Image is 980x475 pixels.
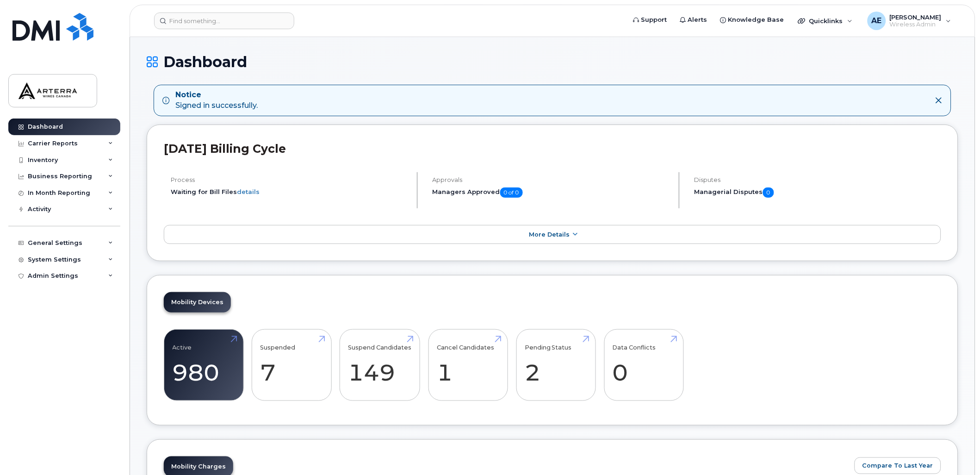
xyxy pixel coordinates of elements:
button: Compare To Last Year [855,457,941,474]
span: 0 of 0 [500,187,523,198]
a: Suspend Candidates 149 [348,335,412,396]
li: Waiting for Bill Files [171,187,409,196]
h2: [DATE] Billing Cycle [164,142,941,156]
a: Pending Status 2 [525,335,587,396]
h1: Dashboard [147,54,958,70]
span: More Details [529,231,570,238]
span: 0 [763,187,774,198]
div: Signed in successfully. [175,90,258,111]
h5: Managers Approved [433,187,671,198]
span: Compare To Last Year [862,461,933,470]
a: details [237,188,260,195]
strong: Notice [175,90,258,100]
a: Data Conflicts 0 [613,335,675,396]
h5: Managerial Disputes [695,187,941,198]
h4: Disputes [695,176,941,183]
h4: Process [171,176,409,183]
a: Active 980 [173,335,235,396]
h4: Approvals [433,176,671,183]
a: Cancel Candidates 1 [437,335,499,396]
a: Suspended 7 [261,335,323,396]
a: Mobility Devices [164,292,231,312]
